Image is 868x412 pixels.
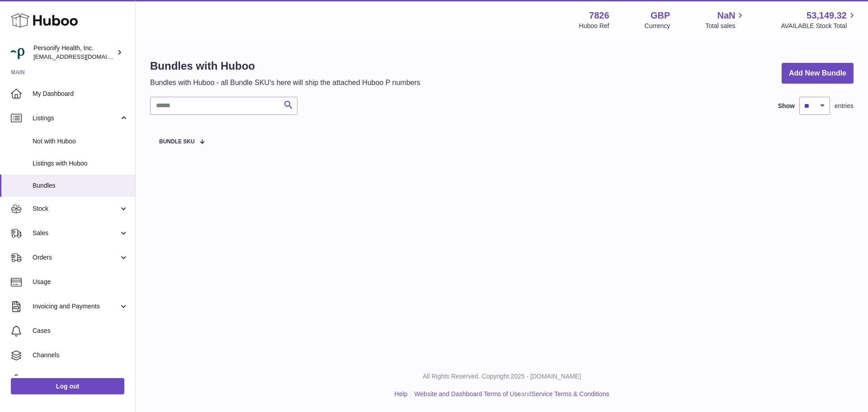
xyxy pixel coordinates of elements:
[33,181,128,190] span: Bundles
[33,302,119,311] span: Invoicing and Payments
[705,22,745,30] span: Total sales
[651,9,670,22] strong: GBP
[33,278,128,286] span: Usage
[717,9,735,22] span: NaN
[33,229,119,237] span: Sales
[589,9,609,22] strong: 7826
[33,327,128,335] span: Cases
[33,114,119,123] span: Listings
[33,204,119,213] span: Stock
[33,53,133,60] span: [EMAIL_ADDRESS][DOMAIN_NAME]
[11,378,124,394] a: Log out
[395,390,408,398] a: Help
[33,90,128,98] span: My Dashboard
[159,139,195,145] span: Bundle SKU
[807,9,847,22] span: 53,149.32
[781,22,857,30] span: AVAILABLE Stock Total
[143,372,861,381] p: All Rights Reserved. Copyright 2025 - [DOMAIN_NAME]
[33,375,128,384] span: Settings
[414,390,521,398] a: Website and Dashboard Terms of Use
[33,44,115,61] div: Personify Health, Inc.
[781,9,857,30] a: 53,149.32 AVAILABLE Stock Total
[778,102,795,110] label: Show
[705,9,745,30] a: NaN Total sales
[33,137,128,146] span: Not with Huboo
[11,46,24,59] img: internalAdmin-7826@internal.huboo.com
[532,390,609,398] a: Service Terms & Conditions
[835,102,854,110] span: entries
[645,22,670,30] div: Currency
[33,253,119,262] span: Orders
[33,351,128,360] span: Channels
[411,390,609,398] li: and
[150,78,420,88] p: Bundles with Huboo - all Bundle SKU's here will ship the attached Huboo P numbers
[33,159,128,168] span: Listings with Huboo
[579,22,609,30] div: Huboo Ref
[150,59,420,73] h1: Bundles with Huboo
[782,63,854,84] a: Add New Bundle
